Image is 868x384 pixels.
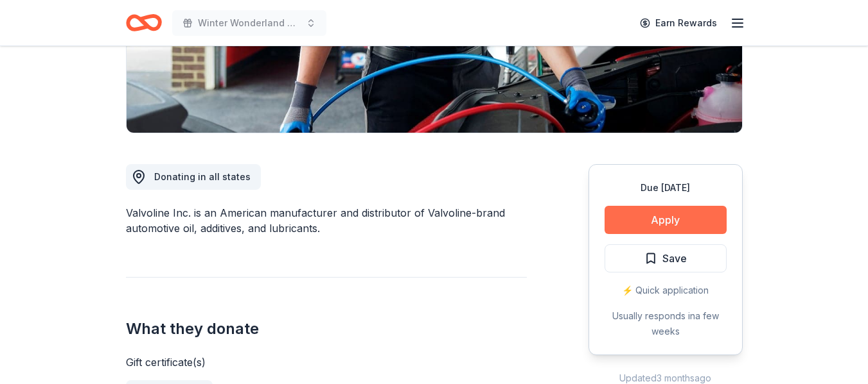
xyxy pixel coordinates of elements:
[154,171,251,182] span: Donating in all states
[662,250,687,267] span: Save
[126,8,162,38] a: Home
[605,283,727,298] div: ⚡️ Quick application
[605,206,727,234] button: Apply
[126,319,527,339] h2: What they donate
[605,180,727,196] div: Due [DATE]
[126,355,527,370] div: Gift certificate(s)
[605,308,727,339] div: Usually responds in a few weeks
[605,244,727,272] button: Save
[632,12,725,35] a: Earn Rewards
[172,10,326,36] button: Winter Wonderland Charity Gala
[198,15,301,31] span: Winter Wonderland Charity Gala
[126,205,527,236] div: Valvoline Inc. is an American manufacturer and distributor of Valvoline-brand automotive oil, add...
